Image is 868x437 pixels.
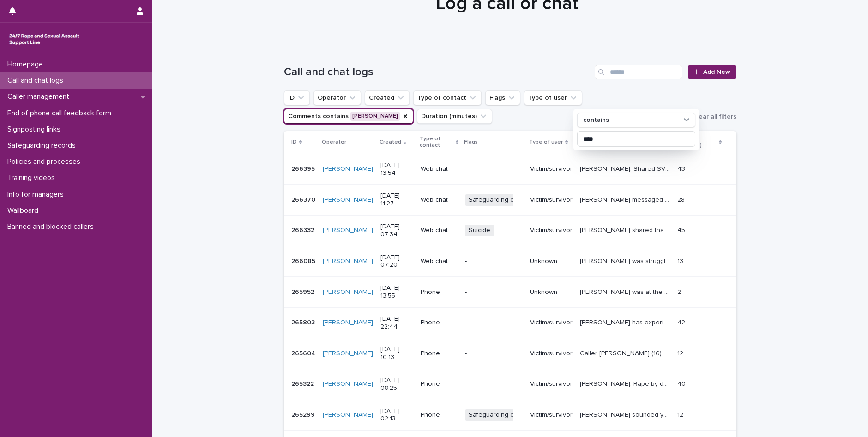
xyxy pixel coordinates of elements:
[677,256,685,265] p: 13
[420,134,453,151] p: Type of contact
[530,227,573,234] p: Victim/survivor
[580,256,672,265] p: Gemma was struggling with flashbacks and keeping calm. They drove out to be in the company of a t...
[4,222,101,231] p: Banned and blocked callers
[4,157,88,166] p: Policies and processes
[284,246,736,277] tr: 266085266085 [PERSON_NAME] [DATE] 07:20Web chat-Unknown[PERSON_NAME] was struggling with flashbac...
[323,350,373,358] a: [PERSON_NAME]
[677,317,687,327] p: 42
[421,288,458,296] p: Phone
[595,65,682,79] input: Search
[417,109,492,124] button: Duration (minutes)
[284,90,310,105] button: ID
[703,69,730,75] span: Add New
[677,163,687,173] p: 43
[421,319,458,327] p: Phone
[284,154,736,185] tr: 266395266395 [PERSON_NAME] [DATE] 13:54Web chat-Victim/survivor[PERSON_NAME]. Shared SV from frie...
[530,288,573,296] p: Unknown
[284,185,736,216] tr: 266370266370 [PERSON_NAME] [DATE] 11:27Web chatSafeguarding concernVictim/survivor[PERSON_NAME] m...
[530,350,573,358] p: Victim/survivor
[291,348,317,358] p: 265604
[421,227,458,234] p: Web chat
[465,194,538,206] span: Safeguarding concern
[421,257,458,265] p: Web chat
[365,90,410,105] button: Created
[7,30,81,48] img: rhQMoQhaT3yELyF149Cw
[323,165,373,173] a: [PERSON_NAME]
[465,288,523,296] p: -
[291,378,316,388] p: 265322
[464,137,478,147] p: Flags
[530,196,573,204] p: Victim/survivor
[291,409,317,419] p: 265299
[380,223,413,239] p: [DATE] 07:34
[465,350,523,358] p: -
[284,215,736,246] tr: 266332266332 [PERSON_NAME] [DATE] 07:34Web chatSuicideVictim/survivor[PERSON_NAME] shared that sh...
[284,338,736,369] tr: 265604265604 [PERSON_NAME] [DATE] 10:13Phone-Victim/survivorCaller [PERSON_NAME] (16) was raped b...
[284,66,591,79] h1: Call and chat logs
[4,76,71,85] p: Call and chat logs
[4,60,50,69] p: Homepage
[291,225,316,234] p: 266332
[677,287,683,296] p: 2
[580,378,672,388] p: Emma. Rape by dads work colleague 'a few weeks ago' Reported, seeing police again today.
[530,380,573,388] p: Victim/survivor
[380,407,413,423] p: [DATE] 02:13
[465,409,538,421] span: Safeguarding concern
[465,380,523,388] p: -
[380,192,413,208] p: [DATE] 11:27
[465,225,494,236] span: Suicide
[580,317,672,327] p: Emma has experienced sexual violence from different perpetrators historically and is struggling n...
[284,307,736,338] tr: 265803265803 [PERSON_NAME] [DATE] 22:44Phone-Victim/survivor[PERSON_NAME] has experienced sexual ...
[291,194,317,204] p: 266370
[4,125,68,134] p: Signposting links
[465,319,523,327] p: -
[529,137,563,147] p: Type of user
[323,196,373,204] a: [PERSON_NAME]
[323,227,373,234] a: [PERSON_NAME]
[465,257,523,265] p: -
[421,380,458,388] p: Phone
[583,116,609,124] p: contains
[413,90,482,105] button: Type of contact
[421,196,458,204] p: Web chat
[580,348,672,358] p: Caller Emma (16) was raped by her fathers friend who picked her up on her way home. Her mum has r...
[291,287,316,296] p: 265952
[322,137,346,147] p: Operator
[284,109,413,124] button: Comments
[4,174,62,182] p: Training videos
[677,225,687,234] p: 45
[284,369,736,400] tr: 265322265322 [PERSON_NAME] [DATE] 08:25Phone-Victim/survivor[PERSON_NAME]. Rape by dads work coll...
[291,256,317,265] p: 266085
[421,165,458,173] p: Web chat
[580,409,672,419] p: Emma sounded young said she was worried about something that had happened to her. Said she called...
[524,90,582,105] button: Type of user
[323,257,373,265] a: [PERSON_NAME]
[677,378,687,388] p: 40
[465,165,523,173] p: -
[677,348,685,358] p: 12
[284,400,736,431] tr: 265299265299 [PERSON_NAME] [DATE] 02:13PhoneSafeguarding concernVictim/survivor[PERSON_NAME] soun...
[323,319,373,327] a: [PERSON_NAME]
[4,109,119,118] p: End of phone call feedback form
[323,288,373,296] a: [PERSON_NAME]
[380,162,413,177] p: [DATE] 13:54
[4,206,46,215] p: Wallboard
[677,194,687,204] p: 28
[530,319,573,327] p: Victim/survivor
[530,257,573,265] p: Unknown
[4,92,77,101] p: Caller management
[4,141,83,150] p: Safeguarding records
[530,411,573,419] p: Victim/survivor
[485,90,520,105] button: Flags
[421,350,458,358] p: Phone
[380,315,413,331] p: [DATE] 22:44
[291,137,297,147] p: ID
[693,114,736,120] span: Clear all filters
[380,284,413,300] p: [DATE] 13:55
[291,317,317,327] p: 265803
[4,190,71,199] p: Info for managers
[380,254,413,269] p: [DATE] 07:20
[284,277,736,308] tr: 265952265952 [PERSON_NAME] [DATE] 13:55Phone-Unknown[PERSON_NAME] was at the middle of exploring ...
[323,380,373,388] a: [PERSON_NAME]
